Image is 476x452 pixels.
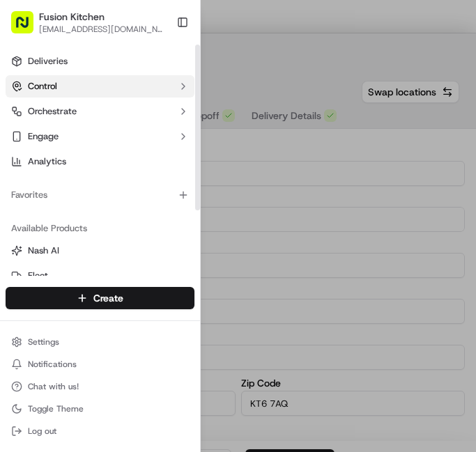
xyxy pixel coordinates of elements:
img: 1736555255976-a54dd68f-1ca7-489b-9aae-adbdc363a1c4 [14,133,39,158]
button: Create [6,287,194,309]
button: Toggle Theme [6,399,194,419]
a: Analytics [6,150,194,173]
div: We're available if you need us! [63,147,192,158]
button: Fusion Kitchen [39,10,105,24]
button: Control [6,75,194,98]
span: Analytics [28,155,66,168]
button: Settings [6,332,194,352]
span: [PERSON_NAME] [43,216,113,227]
p: Welcome 👋 [14,56,254,78]
img: Nash [14,14,42,42]
img: 1736555255976-a54dd68f-1ca7-489b-9aae-adbdc363a1c4 [28,217,39,228]
span: Knowledge Base [28,311,107,325]
button: Engage [6,125,194,148]
img: Liam S. [14,203,36,225]
span: • [116,216,121,227]
span: [DATE] [123,216,152,227]
input: Got a question? Start typing here... [36,90,251,104]
span: Engage [28,130,59,143]
span: Deliveries [28,55,68,68]
span: Settings [28,336,59,348]
button: Nash AI [6,240,194,262]
button: Start new chat [237,137,254,154]
a: Deliveries [6,50,194,72]
span: Notifications [28,359,77,370]
div: Available Products [6,217,194,240]
a: Nash AI [11,244,189,257]
span: Pylon [139,345,169,356]
a: Fleet [11,270,189,282]
img: Masood Aslam [14,240,36,263]
button: Fleet [6,265,194,287]
span: [PERSON_NAME] [43,254,113,265]
img: 9188753566659_6852d8bf1fb38e338040_72.png [29,133,54,158]
div: Start new chat [63,133,229,147]
div: Past conversations [14,181,93,192]
span: Control [28,80,57,93]
button: [EMAIL_ADDRESS][DOMAIN_NAME] [39,24,165,35]
button: Fusion Kitchen[EMAIL_ADDRESS][DOMAIN_NAME] [6,6,171,39]
div: 💻 [118,313,129,324]
span: Chat with us! [28,381,79,392]
a: 💻API Documentation [112,306,229,331]
button: Orchestrate [6,100,194,123]
div: 📗 [14,313,25,324]
div: Favorites [6,184,194,206]
button: Chat with us! [6,377,194,396]
span: Toggle Theme [28,403,84,414]
span: Orchestrate [28,105,77,118]
a: Powered byPylon [98,345,169,356]
span: Create [93,291,123,305]
button: See all [216,178,254,195]
span: Fleet [28,270,48,282]
span: [DATE] [123,254,152,265]
span: API Documentation [132,311,224,325]
span: • [116,254,121,265]
span: Log out [28,426,56,437]
span: Nash AI [28,244,59,257]
button: Log out [6,421,194,441]
button: Notifications [6,354,194,374]
img: 1736555255976-a54dd68f-1ca7-489b-9aae-adbdc363a1c4 [28,254,39,265]
a: 📗Knowledge Base [8,306,112,331]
